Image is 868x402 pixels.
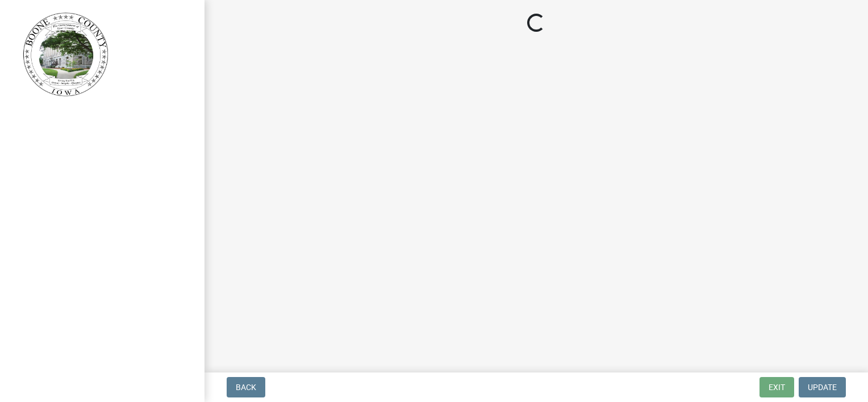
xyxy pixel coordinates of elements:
[236,383,256,392] span: Back
[799,377,846,397] button: Update
[23,12,109,97] img: Boone County, Iowa
[808,383,837,392] span: Update
[227,377,265,397] button: Back
[759,377,794,397] button: Exit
